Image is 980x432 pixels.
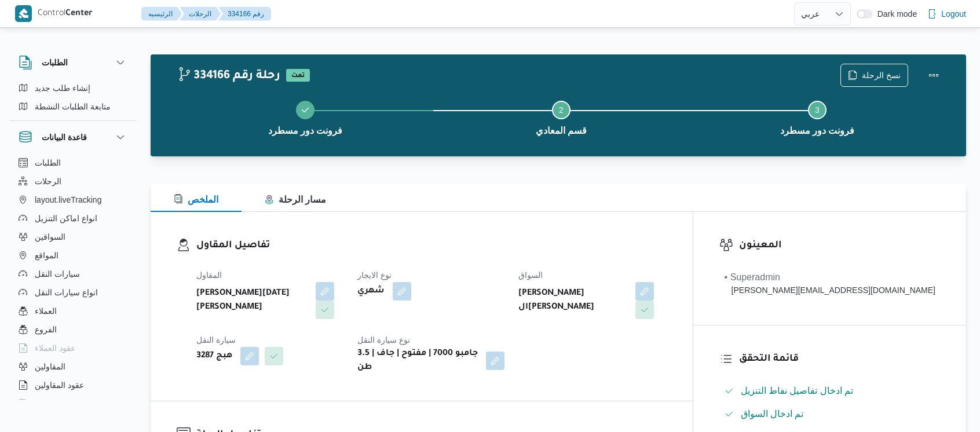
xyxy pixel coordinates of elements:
[741,407,804,421] span: تم ادخال السواق
[862,68,901,82] span: نسخ الرحلة
[14,209,132,228] button: انواع اماكن التنزيل
[14,153,132,172] button: الطلبات
[177,87,433,147] button: فرونت دور مسطرد
[35,248,58,262] span: المواقع
[14,97,132,116] button: متابعة الطلبات النشطة
[14,302,132,320] button: العملاء
[35,360,65,374] span: المقاولين
[840,64,908,87] button: نسخ الرحلة
[689,87,945,147] button: فرونت دور مسطرد
[941,7,966,21] span: Logout
[14,320,132,339] button: الفروع
[291,72,305,79] b: تمت
[35,211,97,225] span: انواع اماكن التنزيل
[14,339,132,357] button: عقود العملاء
[873,9,917,19] span: Dark mode
[35,156,61,170] span: الطلبات
[301,105,310,115] svg: Step 1 is complete
[35,397,83,411] span: اجهزة التليفون
[35,193,101,207] span: layout.liveTracking
[741,409,804,419] span: تم ادخال السواق
[9,79,137,120] div: الطلبات
[196,270,222,280] span: المقاول
[923,2,971,25] button: Logout
[725,270,935,284] div: • Superadmin
[357,347,478,375] b: جامبو 7000 | مفتوح | جاف | 3.5 طن
[180,7,221,21] button: الرحلات
[196,287,308,314] b: [PERSON_NAME][DATE] [PERSON_NAME]
[35,341,75,355] span: عقود العملاء
[35,267,80,281] span: سيارات النقل
[218,7,271,21] button: 334166 رقم
[357,284,385,298] b: شهري
[14,283,132,302] button: انواع سيارات النقل
[196,349,232,363] b: هبج 3287
[141,7,182,21] button: الرئيسيه
[518,287,627,314] b: [PERSON_NAME] ال[PERSON_NAME]
[14,228,132,246] button: السواقين
[196,335,236,345] span: سيارة النقل
[177,69,280,84] h2: 334166 رحلة رقم
[19,130,127,144] button: قاعدة البيانات
[35,285,98,299] span: انواع سيارات النقل
[14,394,132,413] button: اجهزة التليفون
[42,130,87,144] h3: قاعدة البيانات
[815,105,820,115] span: 3
[741,384,854,398] span: تم ادخال تفاصيل نفاط التنزيل
[35,304,57,318] span: العملاء
[433,87,689,147] button: قسم المعادي
[35,230,65,244] span: السواقين
[739,352,940,367] h3: قائمة التحقق
[14,246,132,265] button: المواقع
[12,386,49,420] iframe: chat widget
[35,100,111,114] span: متابعة الطلبات النشطة
[65,9,93,19] b: Center
[741,386,854,396] span: تم ادخال تفاصيل نفاط التنزيل
[357,335,410,345] span: نوع سيارة النقل
[265,195,326,204] span: مسار الرحلة
[19,56,127,69] button: الطلبات
[14,172,132,191] button: الرحلات
[15,5,32,22] img: X8yXhbKr1z7QwAAAABJRU5ErkJggg==
[14,265,132,283] button: سيارات النقل
[286,69,310,82] span: تمت
[268,124,343,138] span: فرونت دور مسطرد
[357,270,392,280] span: نوع الايجار
[14,79,132,97] button: إنشاء طلب جديد
[518,270,543,280] span: السواق
[196,238,667,254] h3: تفاصيل المقاول
[9,153,137,404] div: قاعدة البيانات
[559,105,564,115] span: 2
[14,191,132,209] button: layout.liveTracking
[42,56,68,69] h3: الطلبات
[720,382,940,400] button: تم ادخال تفاصيل نفاط التنزيل
[35,81,90,95] span: إنشاء طلب جديد
[35,378,84,392] span: عقود المقاولين
[35,323,57,336] span: الفروع
[725,284,935,296] div: [PERSON_NAME][EMAIL_ADDRESS][DOMAIN_NAME]
[720,405,940,423] button: تم ادخال السواق
[35,174,61,188] span: الرحلات
[780,124,855,138] span: فرونت دور مسطرد
[14,357,132,376] button: المقاولين
[725,270,935,296] span: • Superadmin mohamed.nabil@illa.com.eg
[922,64,945,87] button: Actions
[14,376,132,394] button: عقود المقاولين
[174,195,218,204] span: الملخص
[739,238,940,254] h3: المعينون
[536,124,587,138] span: قسم المعادي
